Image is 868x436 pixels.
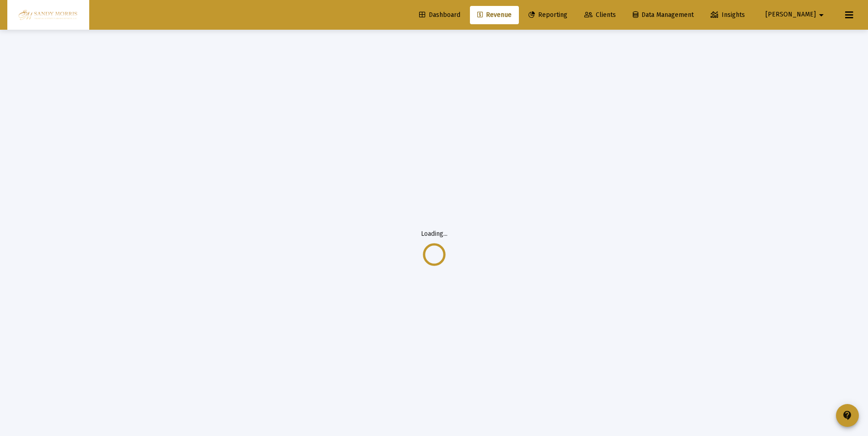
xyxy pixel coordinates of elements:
[419,11,460,19] span: Dashboard
[842,410,853,421] mat-icon: contact_support
[477,11,512,19] span: Revenue
[584,11,616,19] span: Clients
[703,6,752,24] a: Insights
[470,6,519,24] a: Revenue
[577,6,623,24] a: Clients
[521,6,575,24] a: Reporting
[711,11,745,19] span: Insights
[14,6,82,24] img: Dashboard
[633,11,694,19] span: Data Management
[528,11,567,19] span: Reporting
[766,11,816,19] span: [PERSON_NAME]
[625,6,701,24] a: Data Management
[816,6,827,24] mat-icon: arrow_drop_down
[412,6,468,24] a: Dashboard
[755,5,838,24] button: [PERSON_NAME]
